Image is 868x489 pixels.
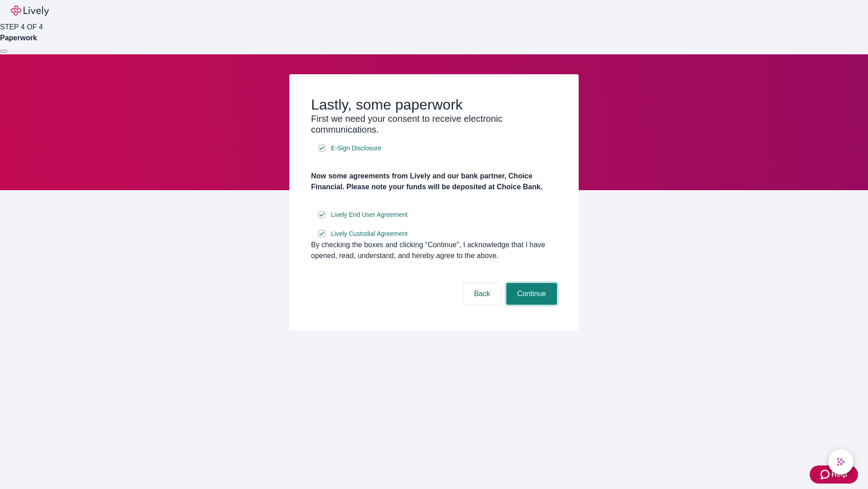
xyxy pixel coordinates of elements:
[311,113,557,135] h3: First we need your consent to receive electronic communications.
[311,171,557,192] h4: Now some agreements from Lively and our bank partner, Choice Financial. Please note your funds wi...
[836,457,845,466] svg: Lively AI Assistant
[831,469,847,480] span: Help
[463,283,501,305] button: Back
[311,96,557,113] h2: Lastly, some paperwork
[331,210,408,220] span: Lively End User Agreement
[821,469,831,480] svg: Zendesk support icon
[329,209,410,221] a: e-sign disclosure document
[506,283,557,305] button: Continue
[828,449,854,475] button: chat
[329,228,410,240] a: e-sign disclosure document
[331,229,408,239] span: Lively Custodial Agreement
[331,144,381,153] span: E-Sign Disclosure
[810,465,858,484] button: Zendesk support iconHelp
[311,240,557,261] div: By checking the boxes and clicking “Continue", I acknowledge that I have opened, read, understand...
[11,5,49,16] img: Lively
[329,143,383,154] a: e-sign disclosure document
